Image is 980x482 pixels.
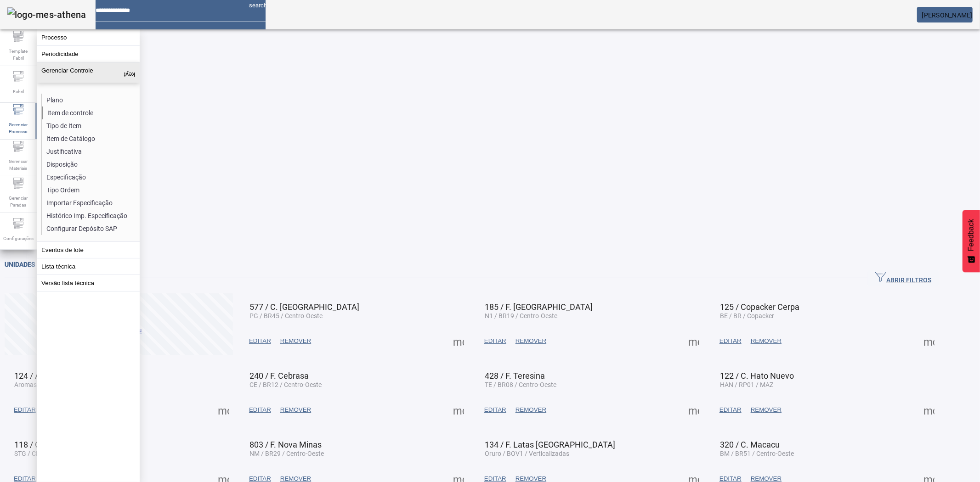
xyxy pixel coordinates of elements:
button: EDITAR [480,333,511,349]
li: Histórico Imp. Especificação [42,209,139,222]
span: BM / BR51 / Centro-Oeste [720,450,794,457]
span: NM / BR29 / Centro-Oeste [249,450,324,457]
span: Gerenciar Materiais [5,155,32,174]
li: Disposição [42,158,139,171]
li: Item de Catálogo [42,132,139,145]
button: Criar unidade [5,293,233,355]
img: logo-mes-athena [7,7,86,22]
button: REMOVER [511,402,551,418]
button: Processo [37,29,140,45]
span: 125 / Copacker Cerpa [720,302,799,312]
span: 134 / F. Latas [GEOGRAPHIC_DATA] [485,440,615,449]
span: EDITAR [14,405,36,415]
span: TE / BR08 / Centro-Oeste [485,381,556,388]
button: Lista técnica [37,258,140,275]
button: EDITAR [244,402,276,418]
button: Mais [921,402,937,418]
mat-icon: keyboard_arrow_up [124,67,135,78]
button: Mais [921,333,937,349]
span: Configurações [0,232,36,245]
span: Unidades [5,261,35,268]
span: Gerenciar Paradas [5,192,32,211]
button: Eventos de lote [37,242,140,258]
button: REMOVER [276,333,316,349]
span: Template Fabril [5,45,32,64]
span: ABRIR FILTROS [875,271,931,285]
li: Item de controle [42,106,139,119]
button: Mais [450,402,467,418]
button: Gerenciar Controle [37,62,140,83]
span: REMOVER [515,405,546,415]
span: 428 / F. Teresina [485,371,545,381]
li: Justificativa [42,145,139,158]
button: REMOVER [746,402,786,418]
span: 118 / C. [GEOGRAPHIC_DATA] [14,440,124,449]
span: REMOVER [280,336,311,346]
button: Mais [685,333,702,349]
button: Periodicidade [37,46,140,62]
span: 320 / C. Macacu [720,440,780,449]
li: Configurar Depósito SAP [42,222,139,235]
span: PG / BR45 / Centro-Oeste [249,312,323,319]
span: BE / BR / Copacker [720,312,774,319]
span: [PERSON_NAME] [922,11,973,19]
button: ABRIR FILTROS [868,270,939,286]
button: REMOVER [511,333,551,349]
span: REMOVER [280,405,311,415]
button: Mais [215,402,232,418]
span: STG / CL01 / ABC [14,450,65,457]
button: EDITAR [715,333,746,349]
li: Tipo de Item [42,119,139,132]
span: EDITAR [719,405,742,415]
li: Plano [42,94,139,106]
button: EDITAR [9,402,40,418]
span: EDITAR [484,336,506,346]
span: REMOVER [515,336,546,346]
span: REMOVER [751,336,782,346]
span: 803 / F. Nova Minas [249,440,322,449]
span: 577 / C. [GEOGRAPHIC_DATA] [249,302,359,312]
li: Especificação [42,171,139,184]
span: Aromas / BRV1 / Verticalizadas [14,381,104,388]
span: 124 / Aromas Verticalizadas [14,371,117,381]
span: REMOVER [751,405,782,415]
span: Oruro / BOV1 / Verticalizadas [485,450,569,457]
span: EDITAR [249,336,271,346]
span: 240 / F. Cebrasa [249,371,309,381]
li: Tipo Ordem [42,184,139,196]
span: EDITAR [484,405,506,415]
span: Fabril [10,85,27,98]
span: N1 / BR19 / Centro-Oeste [485,312,557,319]
button: REMOVER [276,402,316,418]
span: Gerenciar Processo [5,118,32,138]
button: EDITAR [480,402,511,418]
span: EDITAR [249,405,271,415]
span: HAN / RP01 / MAZ [720,381,773,388]
button: REMOVER [746,333,786,349]
button: Versão lista técnica [37,275,140,291]
li: Importar Especificação [42,196,139,209]
span: EDITAR [719,336,742,346]
button: EDITAR [715,402,746,418]
span: CE / BR12 / Centro-Oeste [249,381,322,388]
span: Feedback [967,219,975,251]
button: EDITAR [244,333,276,349]
span: 185 / F. [GEOGRAPHIC_DATA] [485,302,593,312]
span: 122 / C. Hato Nuevo [720,371,794,381]
button: Feedback - Mostrar pesquisa [963,210,980,272]
button: Mais [450,333,467,349]
button: Mais [685,402,702,418]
